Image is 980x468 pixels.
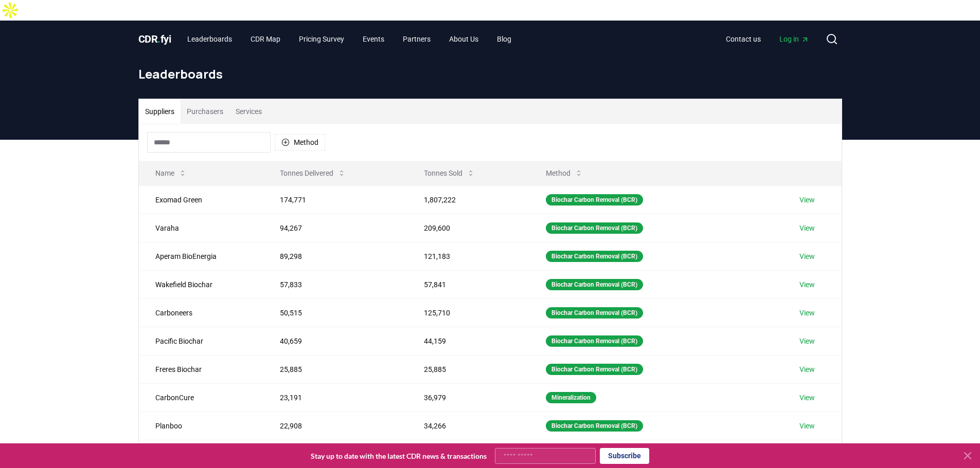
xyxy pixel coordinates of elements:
td: Pacific Biochar [139,327,264,355]
a: View [799,308,815,318]
a: Partners [395,30,439,48]
a: Events [354,30,393,48]
a: CDR Map [242,30,289,48]
td: 40,659 [263,327,407,355]
button: Tonnes Delivered [272,163,354,183]
a: View [799,279,815,290]
h1: Leaderboards [138,66,842,82]
span: CDR fyi [138,33,171,45]
div: Biochar Carbon Removal (BCR) [546,194,643,205]
a: Pricing Survey [291,30,352,48]
td: Varaha [139,214,264,242]
td: 25,885 [263,355,407,383]
td: 57,833 [263,270,407,298]
div: Biochar Carbon Removal (BCR) [546,335,643,347]
a: View [799,195,815,205]
td: Exomad Green [139,185,264,214]
td: 22,880 [263,440,407,468]
span: . [157,33,161,45]
div: Biochar Carbon Removal (BCR) [546,307,643,319]
a: CDR.fyi [138,32,171,46]
button: Name [147,163,195,183]
a: View [799,336,815,346]
a: Contact us [718,30,769,48]
td: 25,885 [407,355,529,383]
a: About Us [441,30,487,48]
td: 57,841 [407,270,529,298]
td: Carboneers [139,298,264,327]
div: Biochar Carbon Removal (BCR) [546,420,643,432]
div: Mineralization [546,392,596,403]
td: CarbonCure [139,383,264,411]
button: Tonnes Sold [416,163,483,183]
div: Biochar Carbon Removal (BCR) [546,364,643,375]
button: Suppliers [139,99,181,124]
a: View [799,421,815,431]
button: Method [275,134,325,151]
span: Log in [779,34,809,44]
td: 89,298 [263,242,407,270]
td: Planboo [139,411,264,440]
td: Running Tide [139,440,264,468]
td: Wakefield Biochar [139,270,264,298]
td: 22,908 [263,411,407,440]
a: View [799,251,815,261]
td: 209,600 [407,214,529,242]
td: 23,191 [263,383,407,411]
td: 125,710 [407,298,529,327]
div: Biochar Carbon Removal (BCR) [546,222,643,234]
button: Purchasers [181,99,229,124]
nav: Main [179,30,520,48]
td: Freres Biochar [139,355,264,383]
td: Aperam BioEnergia [139,242,264,270]
div: Biochar Carbon Removal (BCR) [546,279,643,290]
a: View [799,364,815,375]
td: 36,979 [407,383,529,411]
button: Services [229,99,268,124]
td: 174,771 [263,185,407,214]
td: 121,183 [407,242,529,270]
a: Log in [771,30,817,48]
a: Blog [489,30,520,48]
td: 94,267 [263,214,407,242]
button: Method [538,163,591,183]
td: 1,807,222 [407,185,529,214]
td: 50,515 [263,298,407,327]
nav: Main [718,30,817,48]
a: View [799,392,815,403]
td: 44,159 [407,327,529,355]
td: 28,302 [407,440,529,468]
a: Leaderboards [179,30,240,48]
div: Biochar Carbon Removal (BCR) [546,251,643,262]
td: 34,266 [407,411,529,440]
a: View [799,223,815,233]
